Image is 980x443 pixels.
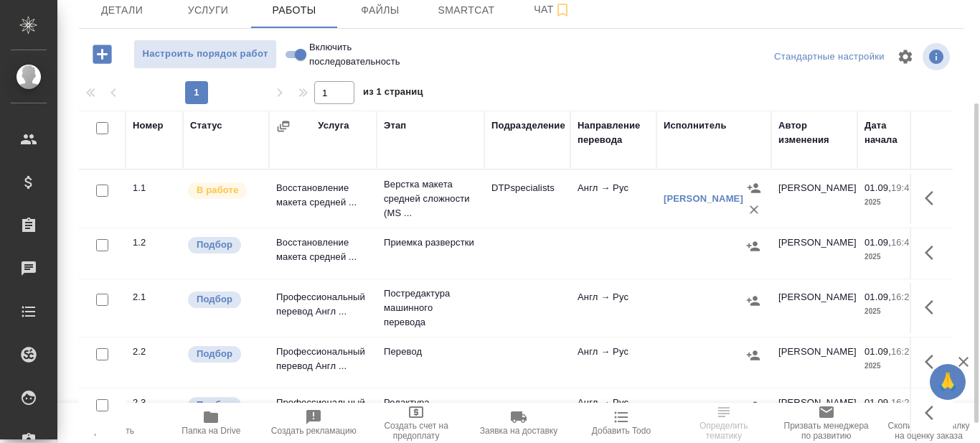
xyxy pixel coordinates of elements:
span: Smartcat [432,1,501,19]
button: Настроить порядок работ [133,39,277,69]
p: Подбор [197,398,232,412]
p: 16:23 [891,346,915,357]
div: Номер [133,118,164,133]
p: 2025 [864,359,922,373]
button: Создать счет на предоплату [365,403,468,443]
p: 2025 [864,195,922,210]
span: Посмотреть информацию [923,43,953,70]
p: Редактура [384,396,477,410]
div: Дата начала [864,118,922,147]
div: Статус [190,118,222,133]
button: Назначить [743,345,764,366]
div: Подразделение [491,118,565,133]
span: Папка на Drive [182,426,240,436]
button: Заявка на доставку [468,403,570,443]
div: Можно подбирать исполнителей [187,290,262,309]
p: 2025 [864,304,922,319]
span: Детали [88,1,156,19]
div: 2.1 [133,290,176,304]
button: Назначить [743,177,765,199]
svg: Подписаться [554,1,571,19]
div: Услуга [318,118,349,133]
button: Скопировать ссылку на оценку заказа [877,403,980,443]
span: 🙏 [936,367,960,397]
span: Чат [518,1,587,19]
span: Добавить Todo [592,426,651,436]
span: Создать рекламацию [271,426,357,436]
p: Подбор [197,292,232,307]
div: 2.2 [133,345,176,359]
span: из 1 страниц [363,83,423,104]
span: Работы [260,1,329,19]
td: Восстановление макета средней ... [269,174,377,224]
p: 01.09, [864,292,891,302]
span: Определить тематику [681,421,766,441]
span: Включить последовательность [309,40,400,69]
button: Назначить [743,236,764,257]
div: Этап [384,118,406,133]
div: 1.1 [133,181,176,195]
span: Настроить порядок работ [141,46,269,62]
p: В работе [197,183,238,197]
td: [PERSON_NAME] [771,174,857,224]
span: Призвать менеджера по развитию [783,421,869,441]
button: Добавить Todo [570,403,672,443]
a: [PERSON_NAME] [664,193,743,204]
div: Направление перевода [578,118,649,147]
button: Папка на Drive [160,403,263,443]
span: Создать счет на предоплату [374,421,459,441]
button: Призвать менеджера по развитию [775,403,877,443]
span: Заявка на доставку [480,426,557,436]
div: Исполнитель [664,118,727,133]
button: Назначить [743,290,764,312]
p: 2025 [864,250,922,264]
p: Подбор [197,238,232,252]
td: DTPspecialists [484,174,570,224]
td: [PERSON_NAME] [771,337,857,388]
div: Исполнитель выполняет работу [187,181,262,200]
p: 01.09, [864,237,891,248]
button: Здесь прячутся важные кнопки [916,290,951,325]
div: 1.2 [133,236,176,250]
p: Приемка разверстки [384,236,477,250]
div: Автор изменения [778,118,850,147]
p: Подбор [197,347,232,361]
button: Здесь прячутся важные кнопки [916,236,951,270]
p: 01.09, [864,397,891,408]
p: 19:41 [891,182,915,193]
td: Англ → Рус [570,283,656,333]
p: 16:49 [891,237,915,248]
p: Верстка макета средней сложности (MS ... [384,177,477,220]
div: 2.3 [133,396,176,410]
p: 16:23 [891,292,915,302]
p: 16:23 [891,397,915,408]
p: 01.09, [864,346,891,357]
div: split button [771,46,888,68]
td: Профессиональный перевод Англ ... [269,283,377,333]
td: [PERSON_NAME] [771,388,857,439]
span: Услуги [174,1,242,19]
td: Профессиональный перевод Англ ... [269,337,377,388]
button: Здесь прячутся важные кнопки [916,181,951,215]
button: Добавить работу [83,39,122,69]
button: Сгруппировать [276,119,291,134]
td: [PERSON_NAME] [771,228,857,279]
button: Создать рекламацию [263,403,365,443]
div: Можно подбирать исполнителей [187,345,262,364]
td: Восстановление макета средней ... [269,228,377,279]
span: Настроить таблицу [888,39,923,74]
button: Пересчитать [57,403,160,443]
button: Удалить [743,199,765,220]
p: Перевод [384,345,477,359]
td: Англ → Рус [570,388,656,439]
button: Здесь прячутся важные кнопки [916,396,951,430]
span: Скопировать ссылку на оценку заказа [886,421,971,441]
td: Англ → Рус [570,337,656,388]
button: Назначить [743,396,764,417]
td: Профессиональный перевод Англ ... [269,388,377,439]
div: Можно подбирать исполнителей [187,236,262,255]
span: Файлы [346,1,415,19]
td: Англ → Рус [570,174,656,224]
div: Можно подбирать исполнителей [187,396,262,415]
p: Постредактура машинного перевода [384,286,477,330]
